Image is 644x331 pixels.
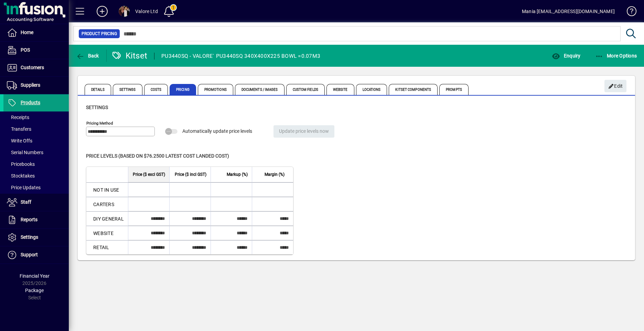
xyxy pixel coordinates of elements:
a: Transfers [3,123,69,135]
span: Write Offs [7,138,32,143]
td: NOT IN USE [86,182,128,197]
div: Kitset [112,50,148,61]
span: Edit [608,81,623,92]
span: Suppliers [21,82,40,88]
span: Kitset Components [389,84,438,95]
a: Write Offs [3,135,69,147]
button: Profile [113,5,135,18]
span: Margin (%) [265,171,285,178]
span: Promotions [198,84,233,95]
span: Customers [21,65,44,70]
div: PU3440SQ - VALORE` PU3440SQ 340X400X225 BOWL =0.07M3 [161,51,320,62]
span: Settings [21,234,38,240]
button: Update price levels now [273,125,334,138]
span: Back [76,53,99,58]
span: Enquiry [552,53,580,58]
div: Mania [EMAIL_ADDRESS][DOMAIN_NAME] [522,6,615,17]
span: Price ($ excl GST) [133,171,165,178]
mat-label: Pricing method [86,121,113,126]
span: Custom Fields [286,84,325,95]
span: Receipts [7,115,29,120]
a: Home [3,24,69,41]
a: POS [3,42,69,59]
a: Support [3,246,69,264]
span: Price levels (based on $76.2500 Latest cost landed cost) [86,153,229,159]
span: Prompts [439,84,469,95]
span: Price ($ incl GST) [175,171,206,178]
td: WEBSITE [86,226,128,240]
span: Website [326,84,354,95]
span: Price Updates [7,185,41,190]
span: Package [25,288,44,293]
a: Reports [3,211,69,228]
a: Receipts [3,111,69,123]
span: Products [21,100,40,105]
app-page-header-button: Back [69,50,107,62]
button: Back [74,50,101,62]
a: Customers [3,59,69,76]
a: Staff [3,194,69,211]
span: Update price levels now [279,126,329,137]
div: Valore Ltd [135,6,158,17]
a: Suppliers [3,77,69,94]
span: Support [21,252,38,257]
a: Settings [3,229,69,246]
button: More Options [593,50,639,62]
span: Product Pricing [82,30,117,37]
td: RETAIL [86,240,128,254]
span: Reports [21,217,37,222]
span: POS [21,47,30,53]
button: Enquiry [550,50,582,62]
span: Locations [356,84,387,95]
a: Price Updates [3,182,69,193]
span: Stocktakes [7,173,35,179]
span: Transfers [7,126,31,132]
span: Pricebooks [7,161,35,167]
span: Home [21,30,33,35]
td: CARTERS [86,197,128,211]
span: Details [85,84,111,95]
button: Add [91,5,113,18]
span: Pricing [170,84,196,95]
a: Stocktakes [3,170,69,182]
span: Staff [21,199,31,205]
span: Costs [144,84,168,95]
span: Automatically update price levels [182,128,252,134]
span: Markup (%) [227,171,248,178]
a: Knowledge Base [622,1,635,24]
span: Settings [113,84,142,95]
a: Serial Numbers [3,147,69,158]
a: Pricebooks [3,158,69,170]
span: Settings [86,105,108,110]
span: Documents / Images [235,84,285,95]
span: Serial Numbers [7,150,43,155]
span: Financial Year [20,273,50,279]
td: DIY GENERAL [86,211,128,226]
span: More Options [595,53,637,58]
button: Edit [604,80,626,92]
